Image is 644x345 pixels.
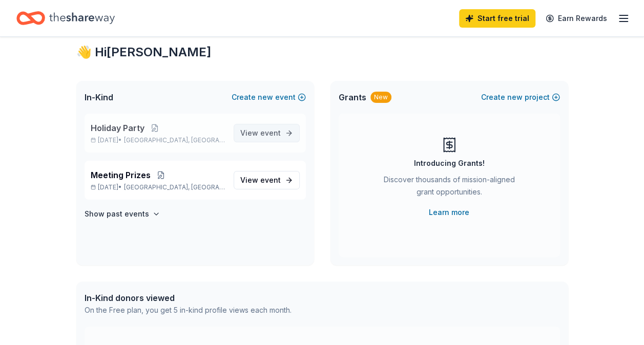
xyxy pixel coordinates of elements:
[85,292,292,304] div: In-Kind donors viewed
[459,9,535,28] a: Start free trial
[240,127,281,139] span: View
[414,157,485,169] div: Introducing Grants!
[232,91,306,103] button: Createnewevent
[258,91,273,103] span: new
[91,169,151,181] span: Meeting Prizes
[429,206,469,219] a: Learn more
[76,44,568,60] div: 👋 Hi [PERSON_NAME]
[85,304,292,316] div: On the Free plan, you get 5 in-kind profile views each month.
[234,124,300,142] a: View event
[234,171,300,189] a: View event
[370,92,391,103] div: New
[124,183,225,191] span: [GEOGRAPHIC_DATA], [GEOGRAPHIC_DATA]
[507,91,523,103] span: new
[91,136,225,144] p: [DATE] •
[260,176,281,184] span: event
[380,174,519,202] div: Discover thousands of mission-aligned grant opportunities.
[339,91,366,103] span: Grants
[85,208,149,220] h4: Show past events
[85,208,160,220] button: Show past events
[240,174,281,186] span: View
[16,6,115,30] a: Home
[85,91,113,103] span: In-Kind
[481,91,560,103] button: Createnewproject
[124,136,225,144] span: [GEOGRAPHIC_DATA], [GEOGRAPHIC_DATA]
[91,122,144,134] span: Holiday Party
[539,9,613,28] a: Earn Rewards
[91,183,225,191] p: [DATE] •
[260,128,281,137] span: event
